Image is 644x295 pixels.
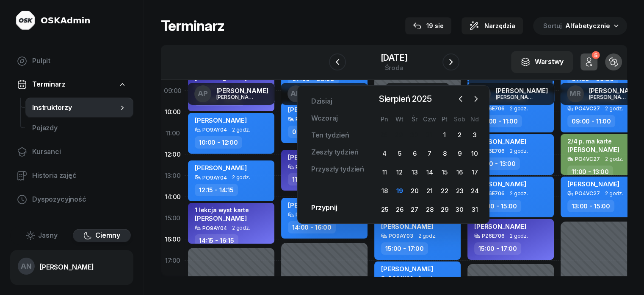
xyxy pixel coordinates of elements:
div: [PERSON_NAME] [589,94,630,100]
div: 23 [453,184,466,198]
div: PO9AY01 [296,212,319,217]
div: PO9AY04 [202,225,227,231]
div: 7 [423,147,437,160]
div: 17 [468,166,481,179]
div: [PERSON_NAME] [216,94,257,100]
div: Wt [392,115,407,123]
button: Narzędzia [462,17,523,34]
div: PO4VC27 [575,106,600,111]
div: 5 [393,147,406,160]
div: 31 [468,203,481,216]
span: Pojazdy [32,123,127,134]
span: Historia zajęć [32,170,127,181]
div: 09:00 - 11:00 [474,115,522,127]
a: Terminarz [10,75,133,94]
div: 29 [438,203,451,216]
a: Historia zajęć [10,166,133,186]
span: AN [290,90,301,97]
div: PZ6E706 [482,106,505,111]
div: 6 [408,147,421,160]
div: 9 [453,147,466,160]
div: PO9AY01 [296,164,319,170]
div: 24 [468,184,481,198]
div: 13:00 [161,165,185,186]
button: Warstwy [511,51,573,73]
span: [PERSON_NAME] [474,138,526,146]
div: 09:30 - 11:30 [288,126,335,138]
div: PO9AY04 [202,175,227,180]
div: 2/4 p. ma karte [567,138,619,145]
span: Sortuj [543,20,564,31]
span: Narzędzia [484,21,515,31]
div: PZ6E706 [482,233,505,239]
a: Instruktorzy [25,98,133,118]
button: 19 sie [405,17,451,34]
div: 12 [393,166,406,179]
div: 30 [410,131,418,138]
a: BGBeniaminGórski [385,83,450,105]
div: OSKAdmin [41,14,90,26]
span: 2 godz. [232,174,250,180]
span: 2 godz. [510,148,528,154]
div: 19 sie [413,21,444,31]
div: 13:00 - 15:00 [474,200,521,212]
div: 25 [378,203,391,216]
div: 11:00 - 13:00 [567,166,613,178]
span: [PERSON_NAME] [381,265,433,273]
div: 19 [393,184,406,198]
div: 09:00 [161,80,185,101]
div: [PERSON_NAME] [40,264,94,270]
span: Kursanci [32,146,127,157]
span: 2 godz. [605,106,623,112]
div: 15:00 [161,208,185,229]
span: Dyspozycyjność [32,194,127,205]
span: 2 godz. [605,156,623,162]
div: 1 [438,128,451,142]
span: [PERSON_NAME] [288,153,340,161]
div: 30 [453,203,466,216]
span: [PERSON_NAME] [567,180,619,188]
div: PZ6E706 [482,191,505,196]
span: [PERSON_NAME] [474,180,526,188]
span: [PERSON_NAME] [195,116,247,124]
button: Sortuj Alfabetycznie [533,17,627,35]
div: 15 [438,166,451,179]
a: Kursanci [10,142,133,162]
div: Śr [407,115,422,123]
div: 2 [453,128,466,142]
span: Instruktorzy [32,102,118,113]
div: PO9AY04 [202,127,227,132]
span: 2 godz. [510,233,528,239]
div: środa [380,65,407,71]
span: 2 godz. [232,127,250,133]
span: 2 godz. [605,191,623,197]
div: PO4VC27 [575,191,600,196]
button: 5 [580,53,597,70]
span: MR [569,90,581,97]
button: Ciemny [73,229,131,242]
span: Pulpit [32,56,127,67]
a: AN[PERSON_NAME][PERSON_NAME] [281,83,368,105]
span: [PERSON_NAME] [195,214,247,222]
div: 15:00 - 17:00 [381,242,428,255]
div: 20 [408,184,421,198]
div: 31 [426,131,432,138]
div: 18:00 [161,271,185,292]
div: Pt [437,115,452,123]
div: PO9AY03 [389,233,413,239]
div: 11:00 [161,123,185,144]
div: 11:00 - 13:00 [474,157,520,170]
div: 29 [395,131,403,138]
div: 4 [378,147,391,160]
div: 15:00 - 17:00 [474,242,521,255]
span: [PERSON_NAME] [195,164,247,172]
div: 26 [393,203,406,216]
div: 12:00 [161,144,185,165]
div: [PERSON_NAME] [496,94,536,100]
a: Pojazdy [25,118,133,138]
div: 11:45 - 13:45 [288,173,333,185]
div: Warstwy [520,56,564,67]
div: 14:15 - 16:15 [195,234,238,247]
div: 11 [378,166,391,179]
div: 28 [423,203,437,216]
